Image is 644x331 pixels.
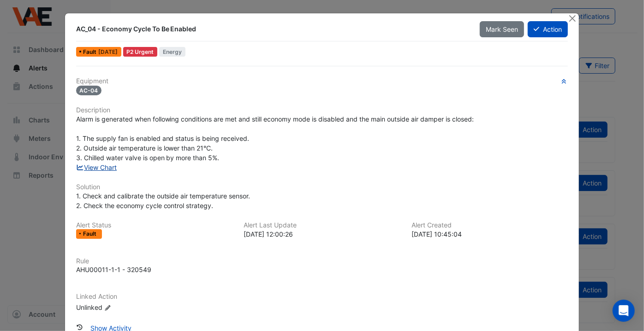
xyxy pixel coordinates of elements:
fa-icon: Edit Linked Action [104,304,111,311]
span: Alarm is generated when following conditions are met and still economy mode is disabled and the m... [76,115,474,162]
div: AC_04 - Economy Cycle To Be Enabled [76,24,469,34]
span: Thu 24-Jul-2025 12:00 AEST [98,48,118,55]
h6: Alert Last Update [244,221,400,229]
div: P2 Urgent [123,47,158,57]
h6: Solution [76,183,568,191]
h6: Rule [76,257,568,265]
h6: Linked Action [76,293,568,301]
div: [DATE] 10:45:04 [411,229,568,239]
div: Open Intercom Messenger [613,300,635,322]
span: Mark Seen [486,25,518,33]
span: Fault [83,231,98,237]
button: Close [567,13,577,23]
button: Mark Seen [480,21,524,37]
div: AHU00011-1-1 - 320549 [76,265,151,274]
span: Fault [83,49,98,55]
span: AC-04 [76,86,102,95]
span: 1. Check and calibrate the outside air temperature sensor. 2. Check the economy cycle control str... [76,192,250,209]
button: Action [528,21,568,37]
div: Unlinked [76,302,187,312]
span: Energy [159,47,185,57]
h6: Description [76,106,568,114]
h6: Alert Created [411,221,568,229]
h6: Alert Status [76,221,233,229]
div: [DATE] 12:00:26 [244,229,400,239]
a: View Chart [76,163,117,171]
h6: Equipment [76,77,568,85]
